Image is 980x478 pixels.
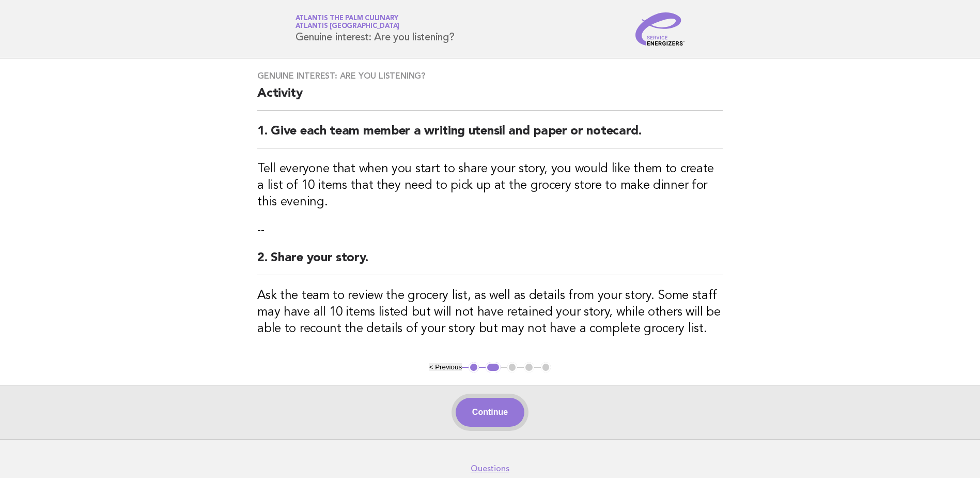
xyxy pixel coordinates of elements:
a: Questions [471,464,509,474]
span: Atlantis [GEOGRAPHIC_DATA] [295,23,400,30]
h2: Activity [257,85,723,111]
h3: Genuine interest: Are you listening? [257,71,723,81]
h2: 1. Give each team member a writing utensil and paper or notecard. [257,123,723,148]
h3: Ask the team to review the grocery list, as well as details from your story. Some staff may have ... [257,288,723,337]
button: < Previous [429,363,462,371]
h1: Genuine interest: Are you listening? [295,16,455,42]
h2: 2. Share your story. [257,250,723,275]
button: Continue [456,398,524,427]
a: Atlantis The Palm CulinaryAtlantis [GEOGRAPHIC_DATA] [295,15,400,29]
img: Service Energizers [635,12,685,46]
h3: Tell everyone that when you start to share your story, you would like them to create a list of 10... [257,161,723,211]
p: -- [257,223,723,237]
button: 1 [469,362,479,372]
button: 2 [486,362,501,372]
